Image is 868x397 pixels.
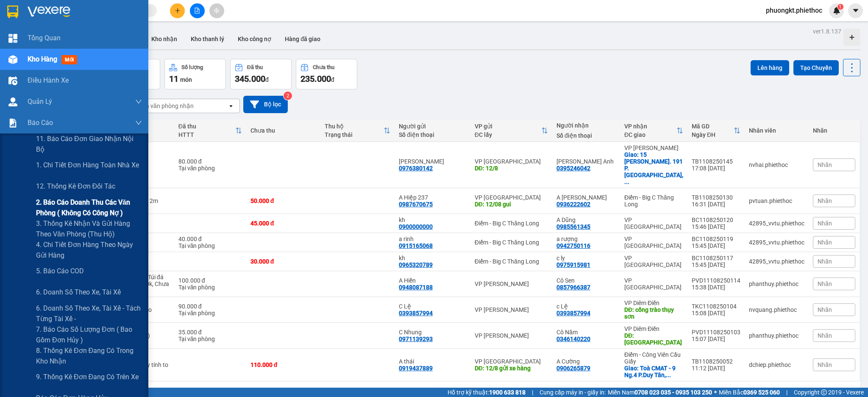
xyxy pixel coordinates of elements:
[175,8,181,14] span: plus
[178,336,242,342] div: Tại văn phòng
[818,197,832,204] span: Nhãn
[228,103,234,109] svg: open
[818,280,832,287] span: Nhãn
[692,255,740,261] div: BC1108250117
[556,165,590,172] div: 0395246042
[36,324,142,345] span: 7. Báo cáo số lượng đơn ( bao gồm đơn hủy )
[749,280,804,287] div: phanthuy.phiethoc
[178,310,242,316] div: Tại văn phòng
[749,258,804,265] div: 42895_vvtu.phiethoc
[818,239,832,246] span: Nhãn
[692,242,740,249] div: 15:45 [DATE]
[624,255,683,268] div: VP [GEOGRAPHIC_DATA]
[489,389,526,396] strong: 1900 633 818
[833,7,840,14] img: icon-new-feature
[813,127,855,134] div: Nhãn
[8,97,17,106] img: warehouse-icon
[8,76,17,85] img: warehouse-icon
[36,345,142,366] span: 8. Thống kê đơn đang có trong kho nhận
[28,33,61,43] span: Tổng Quan
[624,151,683,185] div: Giao: 15 Ng. 191 P. Khương Thượng, Khương Thượng, Đống Đa, Hà Nội, Việt Nam
[475,131,541,138] div: ĐC lấy
[475,239,548,246] div: Điểm - Big C Thăng Long
[692,310,740,316] div: 15:08 [DATE]
[235,74,265,84] span: 345.000
[399,123,466,130] div: Người gửi
[624,236,683,249] div: VP [GEOGRAPHIC_DATA]
[169,74,178,84] span: 11
[209,3,224,18] button: aim
[624,217,683,230] div: VP [GEOGRAPHIC_DATA]
[692,277,740,284] div: PVD11108250114
[749,127,804,134] div: Nhân viên
[749,361,804,368] div: dchiep.phiethoc
[36,239,142,261] span: 4. Chi tiết đơn hàng theo ngày gửi hàng
[556,284,590,291] div: 0857966387
[843,29,860,46] div: Tạo kho hàng mới
[620,119,687,142] th: Toggle SortBy
[624,144,683,151] div: VP [PERSON_NAME]
[399,255,466,261] div: kh
[556,329,616,336] div: Cô Năm
[714,391,717,394] span: ⚪️
[214,8,220,14] span: aim
[556,194,616,201] div: A Trần Lâm Cty APAL
[634,389,712,396] strong: 0708 023 035 - 0935 103 250
[448,388,526,397] span: Hỗ trợ kỹ thuật:
[190,3,205,18] button: file-add
[28,96,52,107] span: Quản Lý
[170,3,185,18] button: plus
[399,236,466,242] div: a rinh
[180,76,192,83] span: món
[786,388,787,397] span: |
[475,306,548,313] div: VP [PERSON_NAME]
[692,201,740,208] div: 16:31 [DATE]
[399,165,433,172] div: 0976380142
[749,197,804,204] div: pvtuan.phiethoc
[325,123,384,130] div: Thu hộ
[399,201,433,208] div: 0987670675
[194,8,200,14] span: file-add
[36,303,142,324] span: 6. Doanh số theo xe, tài xế - tách từng tài xế -
[135,119,142,126] span: down
[399,223,433,230] div: 0900000000
[749,306,804,313] div: nvquang.phiethoc
[475,365,548,372] div: DĐ: 12/8 gửi xe hàng
[250,258,316,265] div: 30.000 đ
[8,55,17,64] img: warehouse-icon
[399,277,466,284] div: A Hiển
[624,325,683,332] div: VP Diêm Điền
[178,131,235,138] div: HTTT
[181,64,203,70] div: Số lượng
[250,197,316,204] div: 50.000 đ
[692,217,740,223] div: BC1108250120
[556,255,616,261] div: c ly
[719,388,780,397] span: Miền Bắc
[556,261,590,268] div: 0975915981
[624,300,683,306] div: VP Diêm Điền
[692,158,740,165] div: TB1108250145
[36,197,142,218] span: 2. Báo cáo doanh thu các văn phòng ( không có công nợ )
[399,336,433,342] div: 0971139293
[475,165,548,172] div: DĐ: 12/8
[793,60,839,75] button: Tạo Chuyến
[556,336,590,342] div: 0346140220
[624,123,676,130] div: VP nhận
[556,358,616,365] div: A Cường
[243,96,288,113] button: Bộ lọc
[692,123,734,130] div: Mã GD
[687,119,745,142] th: Toggle SortBy
[28,75,69,86] span: Điều hành xe
[818,361,832,368] span: Nhãn
[178,329,242,336] div: 35.000 đ
[278,29,327,49] button: Hàng đã giao
[759,5,829,16] span: phuongkt.phiethoc
[751,60,789,75] button: Lên hàng
[250,127,316,134] div: Chưa thu
[8,34,17,43] img: dashboard-icon
[624,351,683,365] div: Điểm - Công Viên Cầu Giấy
[475,123,541,130] div: VP gửi
[692,261,740,268] div: 15:45 [DATE]
[230,59,292,89] button: Đã thu345.000đ
[28,55,57,63] span: Kho hàng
